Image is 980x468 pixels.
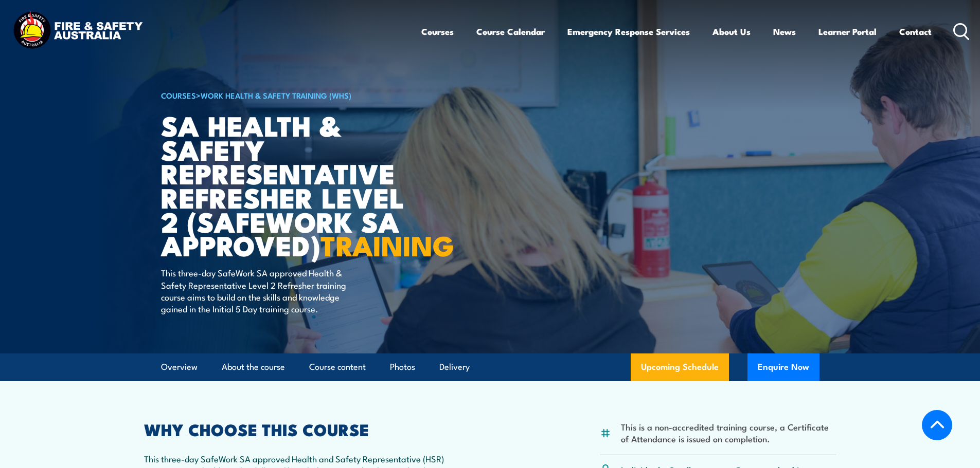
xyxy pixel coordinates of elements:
a: Courses [421,18,454,45]
a: Upcoming Schedule [631,353,729,381]
a: Course Calendar [476,18,545,45]
a: Photos [390,353,415,381]
a: About the course [222,353,285,381]
button: Enquire Now [747,353,819,381]
a: Overview [161,353,198,381]
a: Learner Portal [818,18,877,45]
a: Delivery [439,353,470,381]
h1: SA Health & Safety Representative Refresher Level 2 (SafeWork SA Approved) [161,113,415,257]
a: News [773,18,796,45]
a: Emergency Response Services [567,18,690,45]
p: This three-day SafeWork SA approved Health & Safety Representative Level 2 Refresher training cou... [161,267,349,315]
a: COURSES [161,89,196,101]
a: Contact [899,18,932,45]
a: Work Health & Safety Training (WHS) [201,89,351,101]
a: About Us [712,18,751,45]
h6: > [161,89,415,101]
a: Course content [309,353,366,381]
li: This is a non-accredited training course, a Certificate of Attendance is issued on completion. [621,421,836,445]
strong: TRAINING [320,223,454,266]
h2: WHY CHOOSE THIS COURSE [144,422,444,436]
